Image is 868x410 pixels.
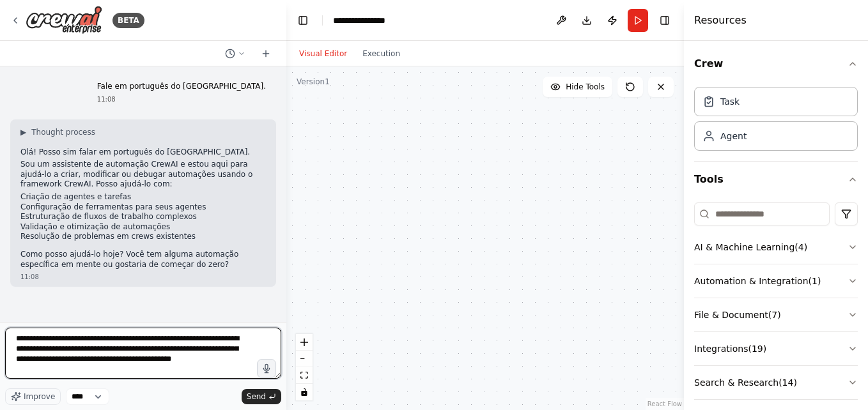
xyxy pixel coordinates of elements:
[656,11,674,29] button: Hide right sidebar
[566,82,605,92] span: Hide Tools
[296,334,313,400] div: React Flow controls
[20,232,266,242] li: Resolução de problemas em crews existentes
[694,366,858,399] button: Search & Research(14)
[694,298,858,331] button: File & Document(7)
[694,332,858,365] button: Integrations(19)
[296,384,313,400] button: toggle interactivity
[20,148,266,158] p: Olá! Posso sim falar em português do [GEOGRAPHIC_DATA].
[297,77,330,87] div: Version 1
[296,351,313,367] button: zoom out
[291,46,355,61] button: Visual Editor
[20,222,266,232] li: Validação e otimização de automações
[242,389,281,404] button: Send
[694,13,747,28] h4: Resources
[24,391,55,402] span: Improve
[694,231,858,264] button: AI & Machine Learning(4)
[31,127,95,137] span: Thought process
[296,367,313,384] button: fit view
[247,391,266,402] span: Send
[20,212,266,222] li: Estruturação de fluxos de trabalho complexos
[355,46,408,61] button: Execution
[694,46,858,82] button: Crew
[543,77,612,97] button: Hide Tools
[694,264,858,298] button: Automation & Integration(1)
[296,334,313,351] button: zoom in
[720,130,747,142] div: Agent
[112,13,144,28] div: BETA
[220,46,251,61] button: Switch to previous chat
[257,359,276,378] button: Click to speak your automation idea
[20,127,95,137] button: ▶Thought process
[720,95,740,108] div: Task
[20,250,266,270] p: Como posso ajudá-lo hoje? Você tem alguma automação específica em mente ou gostaria de começar do...
[647,400,682,407] a: React Flow attribution
[26,6,102,34] img: Logo
[20,160,266,190] p: Sou um assistente de automação CrewAI e estou aqui para ajudá-lo a criar, modificar ou debugar au...
[694,162,858,197] button: Tools
[20,272,266,282] div: 11:08
[97,82,266,92] p: Fale em português do [GEOGRAPHIC_DATA].
[333,14,397,27] nav: breadcrumb
[256,46,276,61] button: Start a new chat
[20,127,26,137] span: ▶
[694,82,858,161] div: Crew
[294,11,312,29] button: Hide left sidebar
[97,95,266,104] div: 11:08
[20,192,266,202] li: Criação de agentes e tarefas
[5,388,61,405] button: Improve
[20,202,266,213] li: Configuração de ferramentas para seus agentes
